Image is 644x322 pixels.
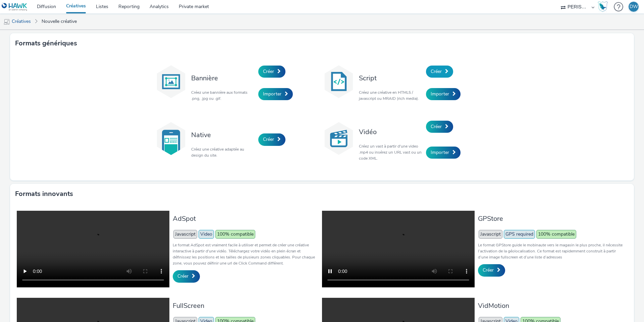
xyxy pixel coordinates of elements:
[15,189,73,199] h3: Formats innovants
[154,122,188,155] img: native.svg
[359,89,423,102] p: Créez une créative en HTML5 / javascript ou MRAID (rich media).
[258,133,285,146] a: Créer
[3,18,10,25] img: mobile
[191,89,255,102] p: Créez une bannière aux formats .png, .jpg ou .gif.
[322,65,356,98] img: code.svg
[322,122,356,155] img: video.svg
[191,146,255,158] p: Créez une créative adaptée au design du site.
[173,214,319,223] h3: AdSpot
[426,121,453,133] a: Créer
[431,68,442,75] span: Créer
[478,242,624,260] p: Le format GPStore guide le mobinaute vers le magasin le plus proche, il nécessite l’activation de...
[263,68,274,75] span: Créer
[15,38,77,48] h3: Formats génériques
[359,127,423,136] h3: Vidéo
[478,214,624,223] h3: GPStore
[154,65,188,98] img: banner.svg
[215,230,255,239] span: 100% compatible
[478,264,505,276] a: Créer
[177,273,189,279] span: Créer
[191,74,255,83] h3: Bannière
[258,88,293,100] a: Importer
[359,143,423,161] p: Créez un vast à partir d'une video .mp4 ou insérez un URL vast ou un code XML.
[426,66,453,78] a: Créer
[426,88,461,100] a: Importer
[431,149,449,156] span: Importer
[258,66,285,78] a: Créer
[536,230,576,239] span: 100% compatible
[173,230,197,239] span: Javascript
[199,230,214,239] span: Video
[173,242,319,266] p: Le format AdSpot est vraiment facile à utiliser et permet de créer une créative interactive à par...
[598,1,610,12] a: Hawk Academy
[173,301,319,310] h3: FullScreen
[504,230,535,239] span: GPS required
[479,230,502,239] span: Javascript
[263,136,274,143] span: Créer
[431,123,442,130] span: Créer
[478,301,624,310] h3: VidMotion
[598,1,608,12] img: Hawk Academy
[483,267,494,273] span: Créer
[426,147,461,159] a: Importer
[263,91,281,97] span: Importer
[38,13,80,30] a: Nouvelle créative
[630,2,638,12] div: DW
[359,74,423,83] h3: Script
[191,130,255,139] h3: Native
[2,3,28,11] img: undefined Logo
[173,270,200,282] a: Créer
[431,91,449,97] span: Importer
